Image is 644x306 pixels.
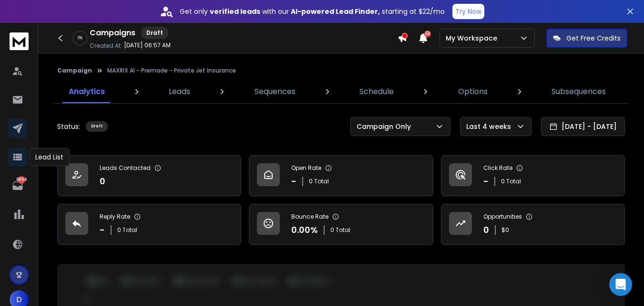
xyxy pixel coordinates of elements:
a: Reply Rate-0 Total [57,204,241,245]
p: 0 Total [117,226,137,234]
p: 0 [483,223,489,237]
p: Click Rate [483,164,512,172]
strong: verified leads [210,7,260,16]
p: Leads [169,86,190,97]
p: - [291,175,296,188]
p: Get only with our starting at $22/mo [180,7,445,16]
button: [DATE] - [DATE] [541,117,625,136]
div: Draft [141,27,168,39]
p: Created At: [90,42,122,50]
p: Analytics [69,86,105,97]
button: Try Now [452,4,484,19]
a: Opportunities0$0 [441,204,625,245]
strong: AI-powered Lead Finder, [291,7,380,16]
p: Leads Contacted [100,164,151,172]
a: Leads [163,80,196,103]
p: Subsequences [552,86,606,97]
a: Sequences [249,80,301,103]
div: Draft [86,121,108,132]
a: Analytics [63,80,111,103]
p: Campaign Only [357,122,415,131]
span: 50 [424,31,431,37]
h1: Campaigns [90,27,135,39]
a: 6884 [8,176,27,195]
p: 0 Total [501,178,521,185]
p: 0.00 % [291,223,318,237]
a: Subsequences [546,80,612,103]
p: $ 0 [501,226,509,234]
button: Get Free Credits [546,29,627,48]
p: - [483,175,489,188]
p: Get Free Credits [566,33,621,43]
img: logo [10,32,29,50]
div: Open Intercom Messenger [609,273,632,296]
a: Open Rate-0 Total [249,155,433,196]
p: Status: [57,122,80,131]
div: Lead List [29,148,70,166]
p: [DATE] 06:57 AM [124,42,171,49]
p: - [100,223,105,237]
p: MAXRIX AI - Premade - Private Jet Insurance [107,67,236,74]
p: 6884 [18,176,25,184]
a: Schedule [354,80,399,103]
p: 0 Total [309,178,329,185]
p: Open Rate [291,164,321,172]
p: Options [458,86,488,97]
p: Opportunities [483,213,522,221]
p: 0 [100,175,105,188]
a: Options [452,80,493,103]
a: Bounce Rate0.00%0 Total [249,204,433,245]
button: Campaign [57,67,92,74]
p: My Workspace [446,33,501,43]
p: Last 4 weeks [466,122,515,131]
p: 0 % [78,35,82,41]
p: Schedule [359,86,394,97]
p: Try Now [455,7,481,16]
p: Sequences [255,86,296,97]
a: Leads Contacted0 [57,155,241,196]
p: Bounce Rate [291,213,328,221]
p: 0 Total [330,226,350,234]
p: Reply Rate [100,213,130,221]
a: Click Rate-0 Total [441,155,625,196]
